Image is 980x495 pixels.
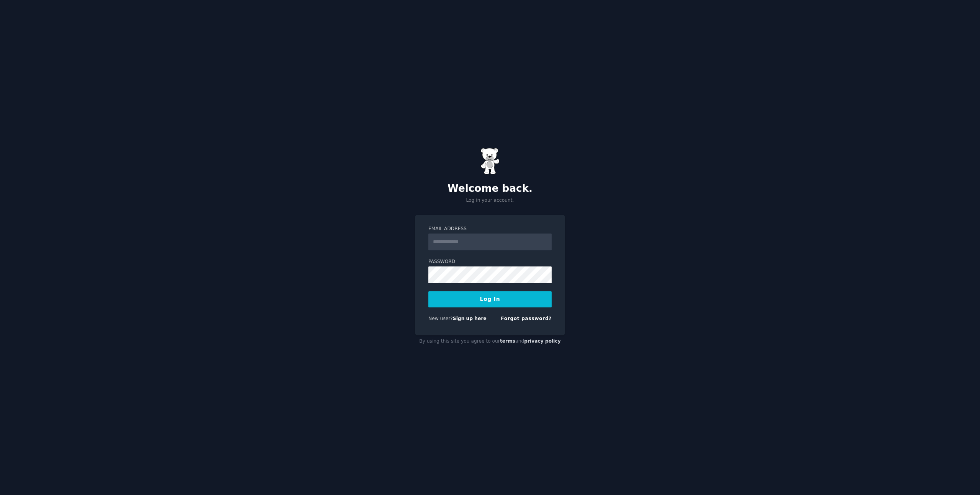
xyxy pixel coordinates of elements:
a: terms [500,338,515,344]
label: Email Address [428,225,552,232]
p: Log in your account. [415,197,565,204]
button: Log In [428,291,552,307]
span: New user? [428,316,453,321]
h2: Welcome back. [415,183,565,195]
a: privacy policy [524,338,561,344]
img: Gummy Bear [480,148,500,175]
a: Forgot password? [501,316,552,321]
a: Sign up here [453,316,487,321]
label: Password [428,258,552,265]
div: By using this site you agree to our and [415,335,565,348]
